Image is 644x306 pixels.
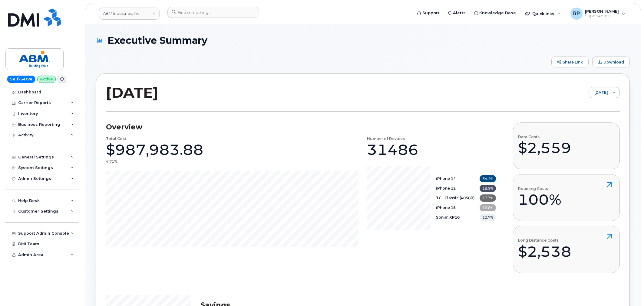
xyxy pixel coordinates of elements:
h2: [DATE] [106,83,158,102]
span: 12.7% [480,214,496,221]
button: Share Link [551,57,589,67]
b: Sonim XP10 [436,215,460,220]
div: $2,559 [518,139,571,157]
b: iPhone 12 [436,186,456,190]
b: iPhone 15 [436,205,456,210]
button: Download [592,57,630,67]
h4: Long Distance Costs [518,238,571,242]
div: 31486 [367,141,418,159]
div: $2,538 [518,243,571,261]
span: Executive Summary [107,35,207,46]
div: 100% [518,190,561,209]
span: 17.3% [480,194,496,202]
button: Roaming Costs100% [513,174,620,221]
span: 34.4% [480,175,496,182]
h4: Roaming Costs [518,187,561,190]
b: TCL Classic (4058R) [436,196,475,200]
button: Long Distance Costs$2,538 [513,226,620,273]
h4: Number of Devices [367,137,405,141]
div: $987,983.88 [106,141,203,159]
span: 18.9% [480,185,496,192]
span: Share Link [563,60,583,64]
div: 4.71% [106,159,117,164]
span: Download [603,60,624,64]
b: iPhone 14 [436,176,456,181]
span: August 2025 [589,87,608,98]
span: 16.8% [480,204,496,211]
h3: Overview [106,122,496,132]
h4: Data Costs [518,135,571,139]
h4: Total Cost [106,137,126,141]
